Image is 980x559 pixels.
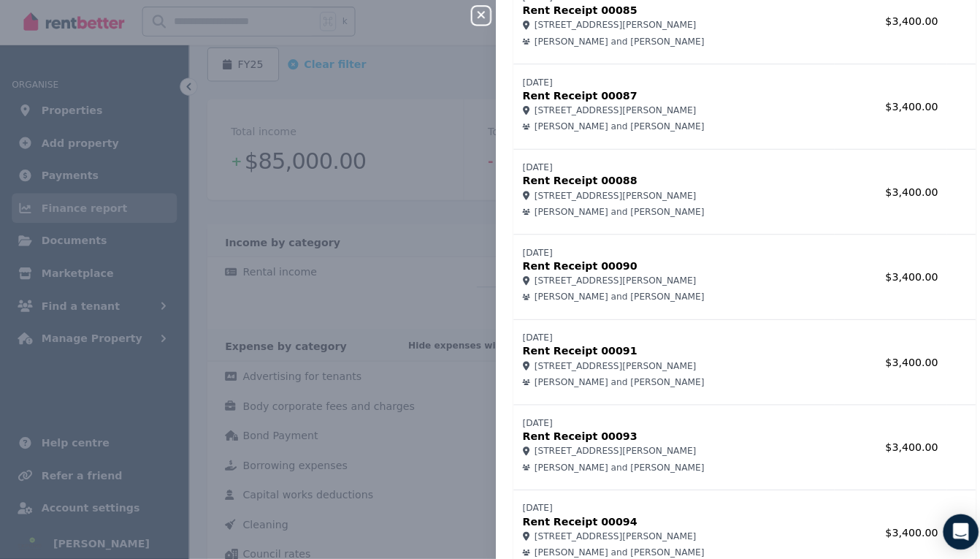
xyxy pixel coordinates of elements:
[527,289,695,301] span: [PERSON_NAME] and [PERSON_NAME]
[527,357,687,369] span: [STREET_ADDRESS][PERSON_NAME]
[516,173,814,188] p: Rent Receipt 00088
[527,373,695,385] span: [PERSON_NAME] and [PERSON_NAME]
[516,414,814,425] p: [DATE]
[516,5,814,20] p: Rent Receipt 00085
[527,457,695,469] span: [PERSON_NAME] and [PERSON_NAME]
[823,234,935,318] td: $3,400.00
[823,66,935,150] td: $3,400.00
[516,330,814,341] p: [DATE]
[527,541,695,553] span: [PERSON_NAME] and [PERSON_NAME]
[527,441,687,453] span: [STREET_ADDRESS][PERSON_NAME]
[516,509,814,524] p: Rent Receipt 00094
[516,89,814,104] p: Rent Receipt 00087
[527,189,687,201] span: [STREET_ADDRESS][PERSON_NAME]
[516,161,814,173] p: [DATE]
[516,498,814,509] p: [DATE]
[527,21,687,33] span: [STREET_ADDRESS][PERSON_NAME]
[527,205,695,217] span: [PERSON_NAME] and [PERSON_NAME]
[527,105,687,117] span: [STREET_ADDRESS][PERSON_NAME]
[527,121,695,133] span: [PERSON_NAME] and [PERSON_NAME]
[823,318,935,402] td: $3,400.00
[516,341,814,356] p: Rent Receipt 00091
[527,525,687,537] span: [STREET_ADDRESS][PERSON_NAME]
[516,77,814,89] p: [DATE]
[823,402,935,486] td: $3,400.00
[516,257,814,272] p: Rent Receipt 00090
[930,509,965,544] div: Open Intercom Messenger
[527,273,687,285] span: [STREET_ADDRESS][PERSON_NAME]
[823,150,935,234] td: $3,400.00
[527,37,695,49] span: [PERSON_NAME] and [PERSON_NAME]
[516,246,814,257] p: [DATE]
[516,425,814,440] p: Rent Receipt 00093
